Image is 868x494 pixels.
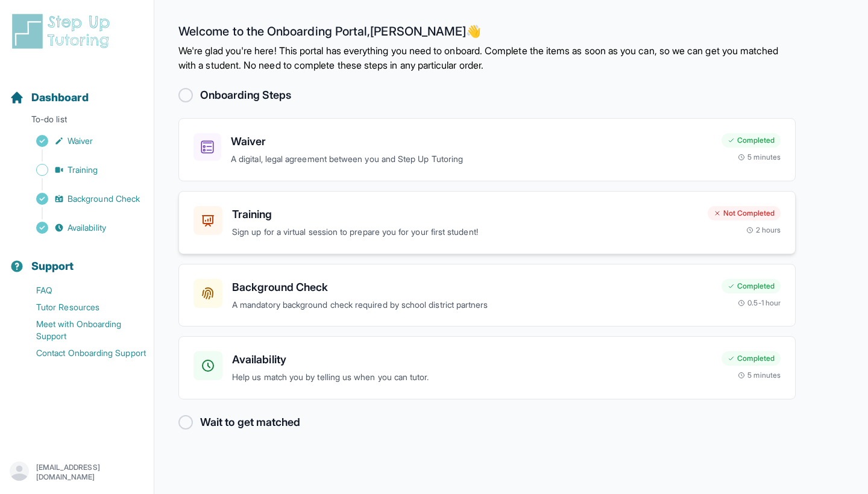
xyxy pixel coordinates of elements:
[232,279,712,296] h3: Background Check
[178,118,796,181] a: WaiverA digital, legal agreement between you and Step Up TutoringCompleted5 minutes
[231,152,712,166] p: A digital, legal agreement between you and Step Up Tutoring
[232,351,712,368] h3: Availability
[708,206,781,220] div: Not Completed
[232,298,712,312] p: A mandatory background check required by school district partners
[5,239,149,280] button: Support
[10,161,154,178] a: Training
[68,135,93,147] span: Waiver
[738,152,781,162] div: 5 minutes
[738,370,781,380] div: 5 minutes
[10,12,117,51] img: logo
[178,264,796,327] a: Background CheckA mandatory background check required by school district partnersCompleted0.5-1 hour
[31,258,74,275] span: Support
[5,113,149,130] p: To-do list
[10,89,89,106] a: Dashboard
[68,164,98,176] span: Training
[232,206,698,223] h3: Training
[36,463,144,482] p: [EMAIL_ADDRESS][DOMAIN_NAME]
[178,336,796,399] a: AvailabilityHelp us match you by telling us when you can tutor.Completed5 minutes
[738,298,781,308] div: 0.5-1 hour
[722,133,781,148] div: Completed
[722,279,781,293] div: Completed
[178,191,796,254] a: TrainingSign up for a virtual session to prepare you for your first student!Not Completed2 hours
[10,316,154,345] a: Meet with Onboarding Support
[5,70,149,111] button: Dashboard
[722,351,781,366] div: Completed
[10,219,154,236] a: Availability
[68,222,106,234] span: Availability
[10,345,154,361] a: Contact Onboarding Support
[10,282,154,299] a: FAQ
[10,190,154,207] a: Background Check
[10,461,144,483] button: [EMAIL_ADDRESS][DOMAIN_NAME]
[231,133,712,150] h3: Waiver
[746,225,781,235] div: 2 hours
[232,225,698,239] p: Sign up for a virtual session to prepare you for your first student!
[200,414,300,431] h2: Wait to get matched
[31,89,89,106] span: Dashboard
[10,133,154,149] a: Waiver
[10,299,154,316] a: Tutor Resources
[232,370,712,384] p: Help us match you by telling us when you can tutor.
[200,87,291,104] h2: Onboarding Steps
[178,24,796,43] h2: Welcome to the Onboarding Portal, [PERSON_NAME] 👋
[68,193,140,205] span: Background Check
[178,43,796,72] p: We're glad you're here! This portal has everything you need to onboard. Complete the items as soo...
